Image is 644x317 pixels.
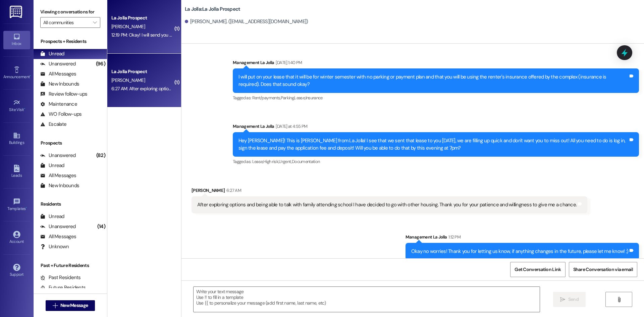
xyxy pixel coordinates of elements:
[238,137,628,152] div: Hey [PERSON_NAME]! This is [PERSON_NAME] from La Jolla! I see that we sent that lease to you [DAT...
[569,262,637,277] button: Share Conversation via email
[46,300,95,311] button: New Message
[3,196,30,214] a: Templates •
[30,73,31,78] span: •
[616,297,622,302] i: 
[274,123,307,130] div: [DATE] at 4:55 PM
[40,81,79,88] div: New Inbounds
[40,172,76,179] div: All Messages
[111,14,173,21] div: La Jolla Prospect
[93,20,97,25] i: 
[306,95,323,101] span: Insurance
[233,59,639,68] div: Management La Jolla
[43,17,90,28] input: All communities
[53,303,58,308] i: 
[274,59,302,66] div: [DATE] 1:40 PM
[294,95,305,101] span: Lease ,
[34,201,107,208] div: Residents
[96,221,107,232] div: (14)
[26,205,27,210] span: •
[192,187,587,196] div: [PERSON_NAME]
[40,233,76,240] div: All Messages
[263,159,279,164] span: High risk ,
[34,262,107,269] div: Past + Future Residents
[233,123,639,132] div: Management La Jolla
[34,140,107,147] div: Prospects
[233,157,639,166] div: Tagged as:
[225,187,241,194] div: 6:27 AM
[233,93,639,103] div: Tagged as:
[40,182,79,189] div: New Inbounds
[279,159,291,164] span: Urgent ,
[40,274,81,281] div: Past Residents
[238,73,628,88] div: I will put on your lease that it will be for winter semester with no parking or payment plan and ...
[3,163,30,181] a: Leads
[3,31,30,49] a: Inbox
[447,233,460,241] div: 1:12 PM
[24,106,25,111] span: •
[185,6,240,13] b: La Jolla: La Jolla Prospect
[3,130,30,148] a: Buildings
[411,248,628,255] div: Okay no worries! Thank you for letting us know, if anything changes in the future, please let me ...
[111,86,478,92] div: 6:27 AM: After exploring options and being able to talk with family attending school I have decid...
[568,296,579,303] span: Send
[510,262,565,277] button: Get Conversation Link
[560,297,565,302] i: 
[111,23,145,30] span: [PERSON_NAME]
[515,266,561,273] span: Get Conversation Link
[94,59,107,69] div: (96)
[111,32,275,38] div: 12:19 PM: Okay! I will send you a winter parking pass agreement so that it is reserved!
[40,243,69,250] div: Unknown
[185,18,308,25] div: [PERSON_NAME]. ([EMAIL_ADDRESS][DOMAIN_NAME])
[40,50,64,57] div: Unread
[40,7,100,17] label: Viewing conversations for
[40,152,76,159] div: Unanswered
[3,229,30,247] a: Account
[40,111,82,118] div: WO Follow-ups
[197,201,577,208] div: After exploring options and being able to talk with family attending school I have decided to go ...
[111,68,173,75] div: La Jolla Prospect
[111,77,145,83] span: [PERSON_NAME]
[10,6,23,18] img: ResiDesk Logo
[281,95,294,101] span: Parking ,
[406,233,639,243] div: Management La Jolla
[40,101,77,108] div: Maintenance
[95,150,107,161] div: (82)
[553,292,586,307] button: Send
[40,213,64,220] div: Unread
[60,302,88,309] span: New Message
[40,284,86,291] div: Future Residents
[573,266,633,273] span: Share Conversation via email
[252,159,263,164] span: Lease ,
[40,91,87,98] div: Review follow-ups
[292,159,320,164] span: Documentation
[40,223,76,230] div: Unanswered
[40,162,64,169] div: Unread
[40,60,76,67] div: Unanswered
[40,70,76,77] div: All Messages
[34,38,107,45] div: Prospects + Residents
[3,97,30,115] a: Site Visit •
[252,95,281,101] span: Rent/payments ,
[3,262,30,280] a: Support
[40,121,66,128] div: Escalate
